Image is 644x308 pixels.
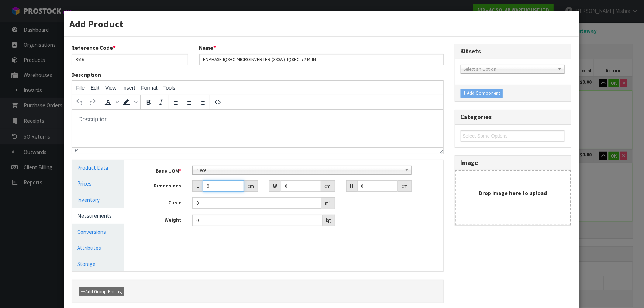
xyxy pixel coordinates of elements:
button: Undo [73,96,86,108]
input: Name [199,54,444,65]
a: Prices [72,176,125,191]
div: m³ [321,197,335,209]
h3: Kitsets [461,48,565,55]
span: File [76,85,85,91]
span: View [105,85,116,91]
span: Piece [196,166,402,175]
a: Product Data [72,160,125,175]
label: Name [199,44,216,52]
span: Insert [122,85,135,91]
h3: Add Product [70,17,573,31]
label: Dimensions [135,180,187,190]
div: cm [398,180,412,192]
label: Weight [135,215,187,224]
h3: Image [461,159,565,166]
strong: L [196,183,199,189]
input: Width [281,180,321,192]
input: Height [357,180,398,192]
div: cm [321,180,335,192]
label: Reference Code [72,44,116,52]
div: cm [244,180,258,192]
div: kg [323,215,335,226]
button: Align left [171,96,183,108]
a: Attributes [72,240,125,255]
div: Background color [120,96,139,108]
span: Format [141,85,157,91]
span: Edit [90,85,99,91]
button: Add Component [461,89,503,98]
button: Add Group Pricing [79,287,124,296]
div: Text color [102,96,120,108]
span: Tools [163,85,176,91]
input: Weight [192,215,323,226]
div: p [75,148,78,153]
label: Cubic [135,197,187,207]
button: Align right [196,96,208,108]
input: Reference Code [72,54,188,65]
a: Measurements [72,208,125,223]
button: Bold [142,96,155,108]
input: Length [203,180,244,192]
button: Align center [183,96,196,108]
iframe: Rich Text Area. Press ALT-0 for help. [72,110,443,147]
input: Cubic [192,197,321,209]
strong: H [350,183,354,189]
button: Italic [155,96,167,108]
label: Base UOM [135,166,187,175]
label: Description [72,71,101,79]
div: Resize [437,148,443,154]
a: Inventory [72,192,125,207]
h3: Categories [461,114,565,121]
span: Select an Option [464,65,555,74]
button: Redo [86,96,99,108]
a: Storage [72,256,125,271]
strong: W [273,183,277,189]
button: Source code [211,96,224,108]
a: Conversions [72,224,125,239]
strong: Drop image here to upload [479,190,547,197]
